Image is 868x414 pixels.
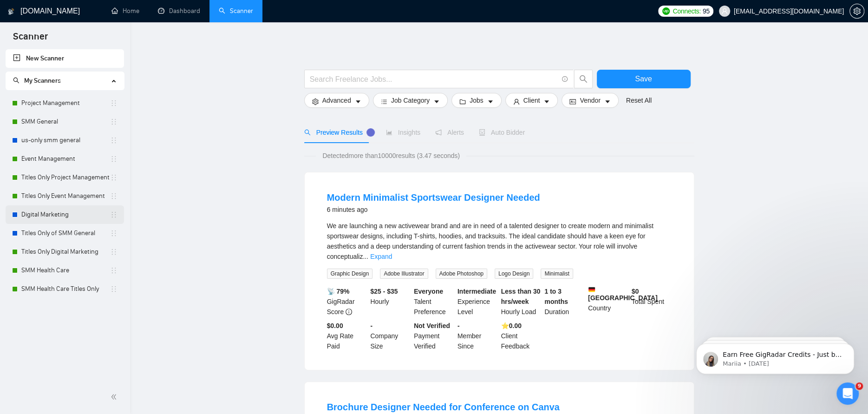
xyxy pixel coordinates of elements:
button: search [574,70,593,88]
li: Project Management [6,94,124,112]
a: us-only smm general [21,131,110,150]
b: Everyone [414,288,443,295]
button: barsJob Categorycaret-down [373,93,448,108]
img: 🇩🇪 [588,286,595,293]
a: Titles Only Project Management [21,168,110,187]
span: search [13,77,20,84]
span: setting [312,98,319,105]
a: Brochure Designer Needed for Conference on Canva [327,402,560,412]
span: My Scanners [13,77,61,85]
li: Titles Only Event Management [6,187,124,205]
span: Adobe Photoshop [436,269,487,279]
span: setting [850,7,864,15]
a: Titles Only Event Management [21,187,110,205]
div: Country [586,286,630,317]
li: Digital Marketing [6,205,124,224]
span: Alerts [435,129,464,136]
li: New Scanner [6,49,124,68]
a: SMM General [21,112,110,131]
b: $0.00 [327,322,343,329]
a: setting [849,7,864,15]
button: userClientcaret-down [505,93,558,108]
li: SMM Health Care Titles Only [6,280,124,298]
li: SMM Health Care [6,261,124,280]
b: [GEOGRAPHIC_DATA] [588,286,658,302]
span: 95 [703,6,710,16]
li: Titles Only Project Management [6,168,124,187]
button: idcardVendorcaret-down [561,93,618,108]
div: We are launching a new activewear brand and are in need of a talented designer to create modern a... [327,221,672,262]
span: holder [110,230,117,237]
span: holder [110,267,117,274]
span: search [574,75,592,83]
button: folderJobscaret-down [451,93,502,108]
span: double-left [111,392,120,401]
span: caret-down [487,98,494,105]
iframe: Intercom live chat [836,382,859,405]
b: 📡 79% [327,288,350,295]
button: Save [597,70,691,88]
span: idcard [569,98,576,105]
li: Event Management [6,150,124,168]
span: area-chart [386,129,392,136]
span: user [721,8,728,14]
span: caret-down [604,98,611,105]
li: Titles Only of SMM General [6,224,124,243]
span: caret-down [433,98,440,105]
span: We are launching a new activewear brand and are in need of a talented designer to create modern a... [327,222,653,260]
span: caret-down [543,98,550,105]
a: New Scanner [13,49,117,68]
b: Intermediate [457,288,496,295]
a: Modern Minimalist Sportswear Designer Needed [327,192,540,203]
span: folder [459,98,466,105]
button: setting [849,4,864,19]
span: Graphic Design [327,269,373,279]
button: settingAdvancedcaret-down [304,93,369,108]
iframe: Intercom notifications message [682,324,868,389]
b: - [370,322,372,329]
div: Avg Rate Paid [325,321,369,351]
span: info-circle [562,76,568,82]
span: Jobs [470,95,483,105]
span: ... [363,253,368,260]
div: Member Since [456,321,499,351]
span: Scanner [6,30,55,49]
a: searchScanner [219,7,253,15]
span: Advanced [322,95,351,105]
input: Search Freelance Jobs... [310,73,558,85]
li: SMM General [6,112,124,131]
b: Less than 30 hrs/week [501,288,541,305]
a: Expand [370,253,392,260]
span: holder [110,155,117,163]
div: Hourly Load [499,286,543,317]
div: Payment Verified [412,321,456,351]
b: 1 to 3 months [544,288,568,305]
b: ⭐️ 0.00 [501,322,522,329]
a: Event Management [21,150,110,168]
a: Digital Marketing [21,205,110,224]
span: Job Category [391,95,430,105]
span: Detected more than 10000 results (3.47 seconds) [316,151,466,161]
span: Connects: [672,6,700,16]
div: 6 minutes ago [327,204,540,215]
span: Preview Results [304,129,371,136]
span: Vendor [580,95,600,105]
span: caret-down [355,98,361,105]
span: holder [110,174,117,181]
div: Total Spent [630,286,673,317]
li: Titles Only Digital Marketing [6,243,124,261]
span: Adobe Illustrator [380,269,428,279]
a: SMM Health Care Titles Only [21,280,110,298]
span: search [304,129,311,136]
a: homeHome [111,7,139,15]
span: Minimalist [541,269,573,279]
div: Experience Level [456,286,499,317]
span: holder [110,118,117,125]
img: logo [8,4,14,19]
a: SMM Health Care [21,261,110,280]
span: holder [110,248,117,256]
span: holder [110,137,117,144]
